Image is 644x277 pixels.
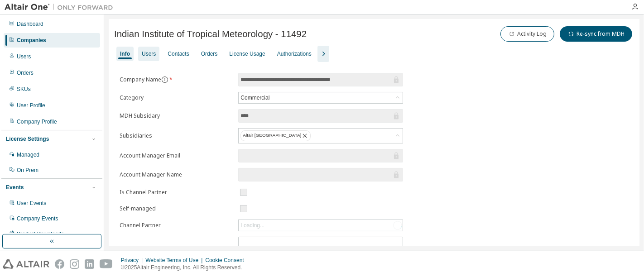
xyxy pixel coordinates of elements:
[17,37,46,44] div: Companies
[560,26,632,42] button: Re-sync from MDH
[121,257,145,264] div: Privacy
[239,220,403,231] div: Loading...
[121,264,250,272] p: © 2025 Altair Engineering, Inc. All Rights Reserved.
[70,259,79,269] img: instagram.svg
[6,135,49,143] div: License Settings
[100,259,113,269] img: youtube.svg
[120,171,233,178] label: Account Manager Name
[17,151,39,158] div: Managed
[239,92,403,103] div: Commercial
[17,167,38,174] div: On Prem
[120,132,233,139] label: Subsidiaries
[17,230,64,238] div: Product Downloads
[55,259,64,269] img: facebook.svg
[6,184,24,191] div: Events
[5,3,118,12] img: Altair One
[120,205,233,212] label: Self-managed
[114,29,307,39] span: Indian Institute of Tropical Meteorology - 11492
[201,50,218,57] div: Orders
[500,26,554,42] button: Activity Log
[161,76,168,83] button: information
[120,94,233,101] label: Category
[17,118,57,125] div: Company Profile
[239,129,403,143] div: Altair [GEOGRAPHIC_DATA]
[145,257,205,264] div: Website Terms of Use
[229,50,265,57] div: License Usage
[120,76,233,83] label: Company Name
[120,112,233,119] label: MDH Subsidary
[120,152,233,159] label: Account Manager Email
[17,86,31,93] div: SKUs
[120,50,130,57] div: Info
[120,189,233,196] label: Is Channel Partner
[17,53,31,60] div: Users
[3,259,49,269] img: altair_logo.svg
[17,20,43,28] div: Dashboard
[240,130,311,141] div: Altair [GEOGRAPHIC_DATA]
[17,200,46,207] div: User Events
[168,50,189,57] div: Contacts
[239,93,271,103] div: Commercial
[120,222,233,229] label: Channel Partner
[17,69,34,76] div: Orders
[205,257,249,264] div: Cookie Consent
[17,215,58,222] div: Company Events
[240,222,264,229] div: Loading...
[277,50,312,57] div: Authorizations
[142,50,156,57] div: Users
[85,259,94,269] img: linkedin.svg
[17,102,45,109] div: User Profile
